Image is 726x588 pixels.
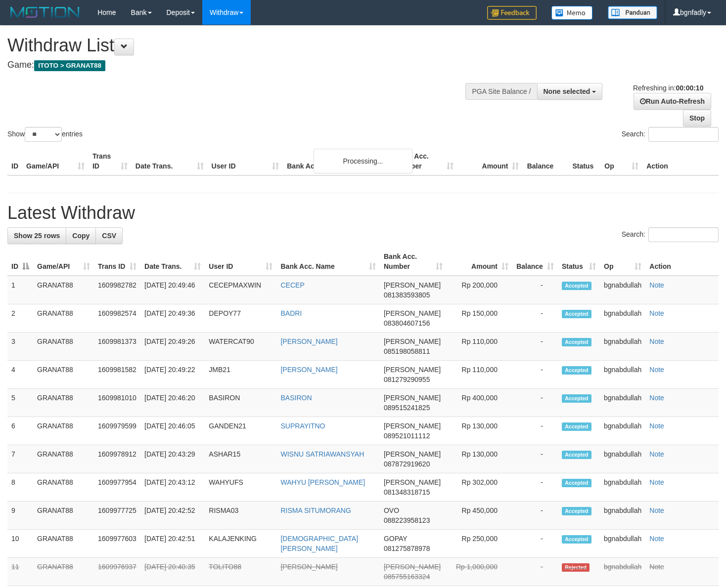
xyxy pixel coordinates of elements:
span: Show 25 rows [14,232,60,240]
span: [PERSON_NAME] [384,281,441,289]
td: 8 [7,473,33,502]
td: GRANAT88 [33,276,94,304]
a: CSV [95,227,123,244]
a: Note [649,337,664,345]
td: bgnabdullah [600,333,645,361]
a: Run Auto-Refresh [634,93,711,110]
td: bgnabdullah [600,276,645,304]
th: Bank Acc. Number: activate to sort column ascending [380,248,447,276]
th: User ID [208,147,283,175]
td: [DATE] 20:49:22 [140,361,205,389]
td: GRANAT88 [33,558,94,586]
span: Copy 089515241825 to clipboard [384,404,430,412]
td: KALAJENKING [205,530,276,558]
td: - [512,445,558,473]
span: Copy 088223958123 to clipboard [384,516,430,524]
td: Rp 400,000 [447,389,512,417]
td: Rp 110,000 [447,361,512,389]
th: ID: activate to sort column descending [7,248,33,276]
strong: 00:00:10 [676,84,703,92]
img: panduan.png [608,6,657,19]
th: Trans ID [89,147,132,175]
img: MOTION_logo.png [7,5,83,20]
td: 1609982574 [94,304,140,333]
img: Button%20Memo.svg [551,6,593,20]
td: 11 [7,558,33,586]
span: Refreshing in: [633,84,703,92]
span: Copy 089521011112 to clipboard [384,432,430,440]
td: GRANAT88 [33,417,94,445]
span: Copy 081383593805 to clipboard [384,291,430,299]
td: Rp 150,000 [447,304,512,333]
a: [PERSON_NAME] [280,337,337,345]
td: [DATE] 20:49:36 [140,304,205,333]
a: WISNU SATRIAWANSYAH [280,450,364,458]
td: - [512,389,558,417]
a: [DEMOGRAPHIC_DATA][PERSON_NAME] [280,535,358,552]
a: Stop [683,110,711,126]
td: - [512,304,558,333]
a: BADRI [280,309,302,317]
a: Note [649,506,664,514]
a: Note [649,535,664,543]
a: SUPRAYITNO [280,422,325,430]
input: Search: [648,127,719,142]
th: Op: activate to sort column ascending [600,248,645,276]
td: bgnabdullah [600,304,645,333]
th: Balance [523,147,568,175]
span: Accepted [562,366,591,375]
span: Accepted [562,282,591,290]
td: 4 [7,361,33,389]
span: Copy 081348318715 to clipboard [384,488,430,496]
button: None selected [537,83,603,100]
span: Accepted [562,479,591,487]
td: - [512,530,558,558]
label: Search: [622,227,719,242]
td: CECEPMAXWIN [205,276,276,304]
td: 1609976937 [94,558,140,586]
td: bgnabdullah [600,389,645,417]
td: Rp 130,000 [447,445,512,473]
a: Note [649,422,664,430]
span: Accepted [562,451,591,459]
th: Status [568,147,600,175]
td: 1609981373 [94,333,140,361]
span: Copy 085198058811 to clipboard [384,347,430,355]
td: [DATE] 20:46:20 [140,389,205,417]
td: [DATE] 20:43:29 [140,445,205,473]
a: CECEP [280,281,304,289]
td: 1609981010 [94,389,140,417]
span: Copy 087872919620 to clipboard [384,460,430,468]
h1: Withdraw List [7,36,474,55]
td: RISMA03 [205,502,276,530]
td: DEPOY77 [205,304,276,333]
th: Action [645,248,719,276]
h1: Latest Withdraw [7,203,719,223]
td: Rp 200,000 [447,276,512,304]
td: 1609978912 [94,445,140,473]
td: WATERCAT90 [205,333,276,361]
div: PGA Site Balance / [465,83,537,100]
td: GRANAT88 [33,530,94,558]
a: Note [649,478,664,486]
th: Game/API [22,147,89,175]
span: [PERSON_NAME] [384,366,441,374]
td: 3 [7,333,33,361]
a: BASIRON [280,394,312,402]
a: [PERSON_NAME] [280,563,337,571]
input: Search: [648,227,719,242]
th: Date Trans. [132,147,208,175]
td: - [512,333,558,361]
td: bgnabdullah [600,361,645,389]
td: 7 [7,445,33,473]
span: Rejected [562,563,590,572]
label: Search: [622,127,719,142]
a: Note [649,281,664,289]
td: ASHAR15 [205,445,276,473]
span: Copy 083804607156 to clipboard [384,319,430,327]
th: Bank Acc. Number [392,147,457,175]
td: bgnabdullah [600,530,645,558]
td: 1609977725 [94,502,140,530]
td: bgnabdullah [600,473,645,502]
td: Rp 450,000 [447,502,512,530]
